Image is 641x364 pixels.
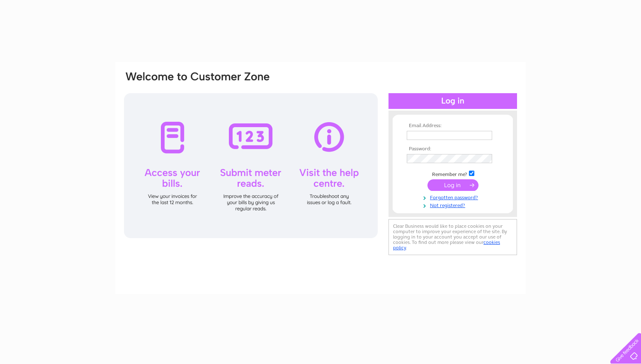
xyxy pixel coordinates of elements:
a: cookies policy [393,239,500,251]
th: Email Address: [405,123,501,129]
input: Submit [427,179,478,191]
a: Forgotten password? [407,193,501,201]
div: Clear Business would like to place cookies on your computer to improve your experience of the sit... [388,219,517,255]
td: Remember me? [405,169,501,178]
a: Not registered? [407,201,501,209]
th: Password: [405,146,501,152]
